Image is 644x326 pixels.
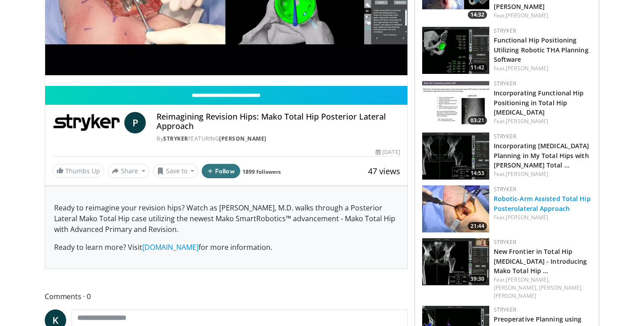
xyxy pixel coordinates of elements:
span: 11:42 [468,64,487,72]
span: 39:30 [468,275,487,283]
a: Stryker [494,80,516,87]
a: [PERSON_NAME] [506,12,548,19]
button: Save to [153,164,199,178]
a: Incorporating Functional Hip Positioning in Total Hip [MEDICAL_DATA] [494,89,584,116]
img: 8a03947e-5f86-4337-9e9c-3e1b7ed19ec3.150x105_q85_crop-smart_upscale.jpg [422,80,489,127]
p: Ready to learn more? Visit for more information. [54,242,398,253]
a: Stryker [494,27,516,34]
a: [PERSON_NAME] [506,117,548,125]
span: 03:21 [468,116,487,124]
div: Feat. [494,117,592,125]
img: Stryker [52,112,121,133]
a: [PERSON_NAME] [494,292,536,300]
div: Feat. [494,12,592,20]
a: [PERSON_NAME] [506,170,548,178]
a: Stryker [494,133,516,140]
img: 3d35c8c9-d38c-4b51-bca9-0f8f52bcb268.150x105_q85_crop-smart_upscale.jpg [422,185,489,232]
a: [PERSON_NAME] [506,214,548,221]
h4: Reimagining Revision Hips: Mako Total Hip Posterior Lateral Approach [157,112,400,131]
a: Stryker [494,238,516,246]
img: 5ea70af7-1667-4ec4-b49e-414948cafe1e.150x105_q85_crop-smart_upscale.jpg [422,27,489,74]
div: Feat. [494,276,592,300]
a: 39:30 [422,238,489,285]
a: Stryker [494,306,516,313]
a: 03:21 [422,80,489,127]
a: Incorporating [MEDICAL_DATA] Planning in My Total Hips with [PERSON_NAME] Total … [494,142,589,169]
div: By FEATURING [157,135,400,143]
a: Robotic-Arm Assisted Total Hip Posterolateral Approach [494,194,591,212]
div: Feat. [494,214,592,222]
span: Comments 0 [45,291,408,302]
a: P [124,112,146,133]
img: 61c022a7-ba8e-4cd7-927d-6d2e4651a99b.150x105_q85_crop-smart_upscale.jpg [422,238,489,285]
div: Feat. [494,170,592,178]
a: [PERSON_NAME], [494,284,538,292]
img: eac2e64c-a42a-49d8-a791-ded8909a2122.150x105_q85_crop-smart_upscale.jpg [422,133,489,180]
a: 14:53 [422,133,489,180]
a: Thumbs Up [52,164,104,178]
a: [PERSON_NAME] [506,64,548,72]
span: 47 views [368,166,400,176]
a: [PERSON_NAME], [539,284,583,292]
a: [PERSON_NAME] [219,135,267,142]
a: 1899 followers [242,168,281,176]
button: Follow [202,164,240,178]
a: Stryker [494,185,516,193]
a: [DOMAIN_NAME] [142,242,199,252]
div: [DATE] [376,148,400,156]
a: Functional Hip Positioning Utilizing Robotic THA Planning Software [494,36,589,63]
div: Feat. [494,64,592,73]
a: Stryker [163,135,188,142]
a: 11:42 [422,27,489,74]
a: New Frontier in Total Hip [MEDICAL_DATA] - Introducing Mako Total Hip … [494,247,587,275]
button: Share [108,164,149,178]
span: 21:44 [468,222,487,230]
p: Ready to reimagine your revision hips? Watch as [PERSON_NAME], M.D. walks through a Posterior Lat... [54,202,398,235]
span: 14:53 [468,169,487,177]
span: 14:32 [468,11,487,19]
a: [PERSON_NAME], [506,276,550,283]
a: 21:44 [422,185,489,232]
